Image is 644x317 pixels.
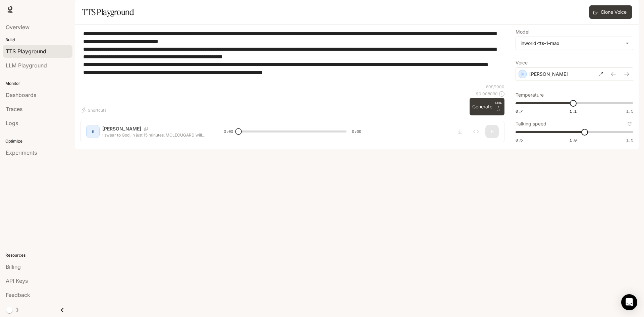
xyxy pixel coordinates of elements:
button: GenerateCTRL +⏎ [470,98,504,115]
p: Voice [516,60,528,65]
p: [PERSON_NAME] [529,71,568,77]
button: Reset to default [626,120,633,127]
p: ⏎ [495,101,502,113]
div: inworld-tts-1-max [516,37,633,50]
div: inworld-tts-1-max [521,40,622,47]
button: Shortcuts [80,105,109,115]
span: 0.5 [516,137,523,143]
span: 1.0 [570,137,577,143]
button: Clone Voice [589,5,632,19]
h1: TTS Playground [82,5,134,19]
p: Talking speed [516,121,546,126]
div: Open Intercom Messenger [621,294,637,310]
p: Model [516,30,529,34]
span: 1.5 [626,108,633,114]
p: 809 / 1000 [486,84,504,90]
p: Temperature [516,93,544,97]
span: 1.5 [626,137,633,143]
p: CTRL + [495,101,502,109]
span: 1.1 [570,108,577,114]
span: 0.7 [516,108,523,114]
